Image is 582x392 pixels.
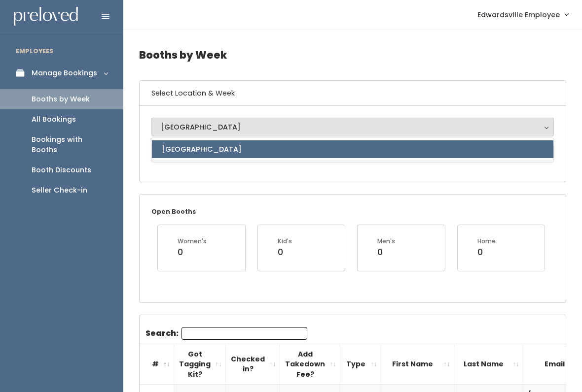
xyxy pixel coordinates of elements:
input: Search: [182,327,307,340]
h6: Select Location & Week [140,81,566,106]
div: Manage Bookings [32,68,97,78]
div: Kid's [278,237,292,246]
th: Add Takedown Fee?: activate to sort column ascending [280,344,340,385]
div: Men's [377,237,395,246]
h4: Booths by Week [139,41,566,68]
div: Women's [178,237,207,246]
img: preloved logo [14,7,78,26]
th: #: activate to sort column descending [140,344,174,385]
div: 0 [477,246,496,259]
div: 0 [178,246,207,259]
th: Checked in?: activate to sort column ascending [226,344,280,385]
a: Edwardsville Employee [468,4,578,25]
div: 0 [377,246,395,259]
div: Seller Check-in [32,185,87,196]
th: Got Tagging Kit?: activate to sort column ascending [174,344,226,385]
label: Search: [145,327,307,340]
div: All Bookings [32,114,76,125]
div: Booth Discounts [32,165,91,175]
div: [GEOGRAPHIC_DATA] [161,122,545,132]
div: 0 [278,246,292,259]
div: Booths by Week [32,94,90,104]
button: [GEOGRAPHIC_DATA] [151,118,554,136]
th: First Name: activate to sort column ascending [381,344,454,385]
th: Type: activate to sort column ascending [340,344,381,385]
span: Edwardsville Employee [477,9,560,20]
div: Bookings with Booths [32,134,108,155]
span: [GEOGRAPHIC_DATA] [162,144,242,155]
th: Last Name: activate to sort column ascending [454,344,523,385]
div: Home [477,237,496,246]
small: Open Booths [151,207,196,216]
